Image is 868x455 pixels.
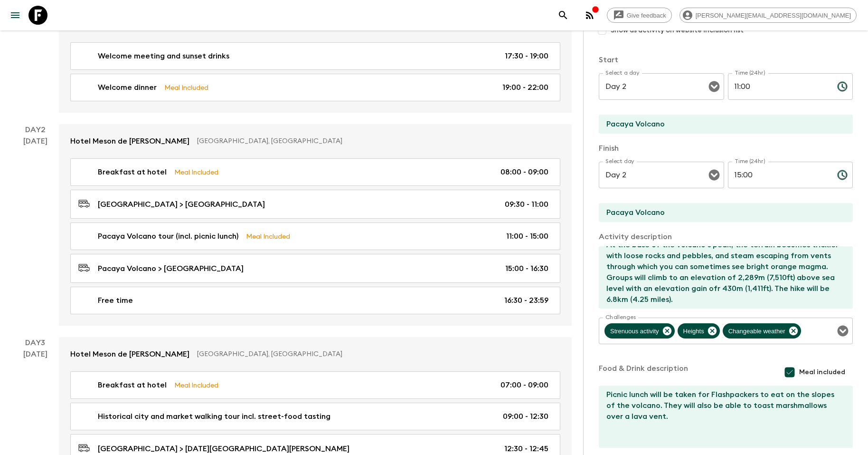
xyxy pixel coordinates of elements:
span: Meal included [799,368,845,377]
p: Breakfast at hotel [98,166,167,178]
p: 11:00 - 15:00 [506,231,548,242]
p: Start [599,54,853,66]
a: Breakfast at hotelMeal Included07:00 - 09:00 [70,371,560,399]
p: 09:30 - 11:00 [505,199,548,210]
button: Open [836,324,849,338]
p: Welcome meeting and sunset drinks [98,50,229,62]
a: [GEOGRAPHIC_DATA] > [GEOGRAPHIC_DATA]09:30 - 11:00 [70,190,560,219]
p: 09:00 - 12:30 [503,411,548,422]
label: Time (24hr) [735,157,765,165]
a: Welcome dinnerMeal Included19:00 - 22:00 [70,74,560,101]
button: Open [708,80,721,93]
p: Food & Drink description [599,363,688,382]
p: Breakfast at hotel [98,379,167,391]
p: Pacaya Volcano > [GEOGRAPHIC_DATA] [98,263,244,274]
span: [PERSON_NAME][EMAIL_ADDRESS][DOMAIN_NAME] [690,12,856,19]
p: [GEOGRAPHIC_DATA] > [GEOGRAPHIC_DATA] [98,199,265,210]
span: Give feedback [622,12,671,19]
div: Changeable weather [723,323,801,339]
p: Day 2 [11,124,59,136]
a: Give feedback [607,8,672,23]
p: Activity description [599,231,853,242]
div: Heights [678,323,720,339]
p: 07:00 - 09:00 [500,379,548,391]
div: [DATE] [23,136,47,326]
p: Day 3 [11,337,59,349]
span: Strenuous activity [604,326,665,337]
a: Welcome meeting and sunset drinks17:30 - 19:00 [70,42,560,70]
a: Pacaya Volcano tour (incl. picnic lunch)Meal Included11:00 - 15:00 [70,223,560,250]
p: Hotel Meson de [PERSON_NAME] [70,136,189,147]
label: Time (24hr) [735,69,765,77]
p: [GEOGRAPHIC_DATA], [GEOGRAPHIC_DATA] [197,349,553,359]
input: End Location (leave blank if same as Start) [599,203,845,222]
button: Choose time, selected time is 11:00 AM [833,77,852,96]
p: 12:30 - 12:45 [504,443,548,455]
p: 17:30 - 19:00 [505,50,548,62]
span: Changeable weather [723,326,791,337]
p: 16:30 - 23:59 [504,295,548,306]
span: Heights [678,326,710,337]
p: Welcome dinner [98,82,157,93]
a: Pacaya Volcano > [GEOGRAPHIC_DATA]15:00 - 16:30 [70,254,560,283]
button: Open [708,168,721,182]
div: [PERSON_NAME][EMAIL_ADDRESS][DOMAIN_NAME] [679,8,857,23]
label: Select day [605,157,634,165]
a: Hotel Meson de [PERSON_NAME][GEOGRAPHIC_DATA], [GEOGRAPHIC_DATA] [59,124,572,158]
p: Free time [98,295,133,306]
textarea: Groups will be transferred to the volcano's foothills and will trek up through the lush pine fore... [599,246,845,309]
label: Select a day [605,69,639,77]
button: menu [6,6,25,25]
a: Breakfast at hotelMeal Included08:00 - 09:00 [70,158,560,186]
p: Meal Included [174,167,218,177]
p: [GEOGRAPHIC_DATA], [GEOGRAPHIC_DATA] [197,136,553,146]
p: 19:00 - 22:00 [502,82,548,93]
div: Strenuous activity [604,323,675,339]
p: [GEOGRAPHIC_DATA] > [DATE][GEOGRAPHIC_DATA][PERSON_NAME] [98,443,349,455]
input: hh:mm [728,162,830,188]
a: Free time16:30 - 23:59 [70,287,560,314]
p: Meal Included [246,231,290,242]
a: Hotel Meson de [PERSON_NAME][GEOGRAPHIC_DATA], [GEOGRAPHIC_DATA] [59,337,572,371]
textarea: Picnic lunch will be taken for Flashpackers to eat on the slopes of the volcano. They will also b... [599,386,845,448]
a: Historical city and market walking tour incl. street-food tasting09:00 - 12:30 [70,403,560,430]
span: Show as activity on website inclusion list [611,26,744,35]
button: search adventures [554,6,573,25]
p: Pacaya Volcano tour (incl. picnic lunch) [98,231,238,242]
p: 15:00 - 16:30 [505,263,548,274]
input: Start Location [599,115,845,134]
p: Meal Included [164,82,208,93]
button: Choose time, selected time is 3:00 PM [833,165,852,184]
p: 08:00 - 09:00 [500,166,548,178]
label: Challenges [605,313,636,321]
p: Meal Included [174,380,218,390]
p: Finish [599,143,853,154]
p: Historical city and market walking tour incl. street-food tasting [98,411,330,422]
input: hh:mm [728,73,830,100]
p: Hotel Meson de [PERSON_NAME] [70,349,189,360]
